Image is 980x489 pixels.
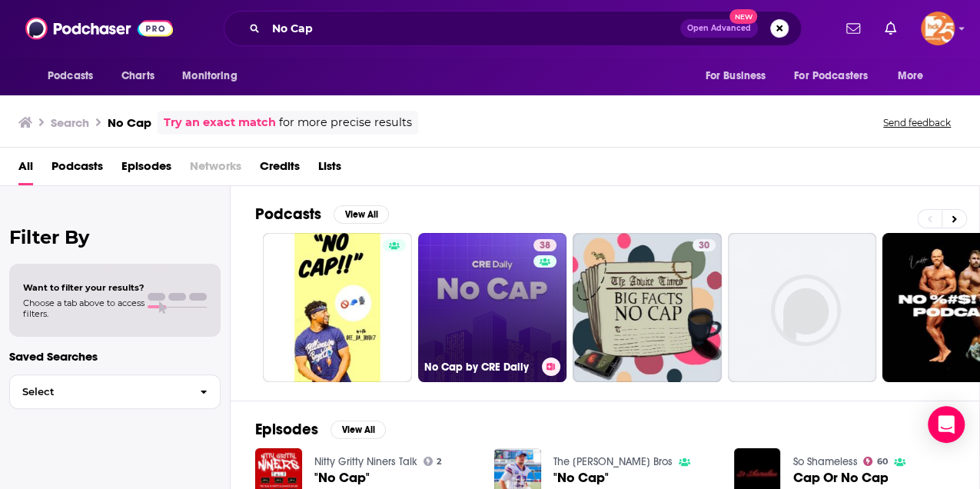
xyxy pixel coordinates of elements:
[121,154,171,185] a: Episodes
[553,455,673,468] a: The Turner Bros
[887,62,943,91] button: open menu
[108,115,151,130] h3: No Cap
[318,154,341,185] a: Lists
[794,65,868,87] span: For Podcasters
[9,226,221,248] h2: Filter By
[164,114,276,131] a: Try an exact match
[424,361,536,374] h3: No Cap by CRE Daily
[879,15,902,42] a: Show notifications dropdown
[255,420,386,439] a: EpisodesView All
[553,471,609,484] a: "No Cap"
[314,455,417,468] a: Nitty Gritty Niners Talk
[266,16,680,41] input: Search podcasts, credits, & more...
[255,420,318,439] h2: Episodes
[533,239,556,251] a: 38
[331,421,386,439] button: View All
[877,458,888,465] span: 60
[921,12,955,45] span: Logged in as kerrifulks
[705,65,766,87] span: For Business
[279,114,412,131] span: for more precise results
[182,65,237,87] span: Monitoring
[111,62,164,91] a: Charts
[921,12,955,45] button: Show profile menu
[687,25,751,32] span: Open Advanced
[729,9,757,24] span: New
[792,471,888,484] a: Cap Or No Cap
[255,205,321,224] h2: Podcasts
[928,406,965,443] div: Open Intercom Messenger
[437,458,441,465] span: 2
[23,282,145,293] span: Want to filter your results?
[314,471,370,484] a: "No Cap"
[9,374,221,409] button: Select
[573,233,722,382] a: 30
[23,298,145,319] span: Choose a tab above to access filters.
[424,457,442,466] a: 2
[879,116,955,129] button: Send feedback
[260,154,300,185] a: Credits
[255,205,389,224] a: PodcastsView All
[10,387,188,397] span: Select
[921,12,955,45] img: User Profile
[334,205,389,224] button: View All
[190,154,241,185] span: Networks
[898,65,924,87] span: More
[693,239,716,251] a: 30
[121,65,154,87] span: Charts
[224,11,802,46] div: Search podcasts, credits, & more...
[840,15,866,42] a: Show notifications dropdown
[540,238,550,254] span: 38
[37,62,113,91] button: open menu
[18,154,33,185] a: All
[863,457,888,466] a: 60
[694,62,785,91] button: open menu
[784,62,890,91] button: open menu
[680,19,758,38] button: Open AdvancedNew
[51,154,103,185] a: Podcasts
[9,349,221,364] p: Saved Searches
[171,62,257,91] button: open menu
[51,115,89,130] h3: Search
[48,65,93,87] span: Podcasts
[792,455,857,468] a: So Shameless
[699,238,709,254] span: 30
[25,14,173,43] img: Podchaser - Follow, Share and Rate Podcasts
[418,233,567,382] a: 38No Cap by CRE Daily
